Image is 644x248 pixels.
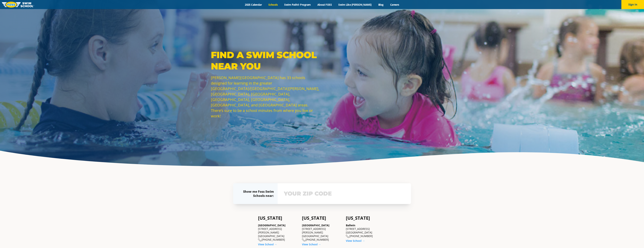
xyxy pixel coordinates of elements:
[258,238,262,242] img: location-phone-o-icon.svg
[302,238,306,242] img: location-phone-o-icon.svg
[302,223,342,242] div: [STREET_ADDRESS][PERSON_NAME] [GEOGRAPHIC_DATA] [PHONE_NUMBER]
[335,3,375,6] a: Swim Like [PERSON_NAME]
[375,3,387,6] a: Blog
[302,243,321,246] a: View School →
[265,3,281,6] a: Schools
[346,223,386,238] div: [STREET_ADDRESS] [GEOGRAPHIC_DATA] [PHONE_NUMBER]
[241,189,274,198] div: Show me Foss Swim Schools near:
[346,239,365,243] a: View School →
[211,75,320,119] p: [PERSON_NAME][GEOGRAPHIC_DATA] has 33 schools designed for learning in the greater [GEOGRAPHIC_DA...
[258,223,286,227] a: [GEOGRAPHIC_DATA]
[258,243,277,246] a: View School →
[346,235,349,238] img: location-phone-o-icon.svg
[211,49,320,72] p: Find a Swim School Near You
[281,3,314,6] a: Swim Path® Program
[314,3,335,6] a: About FOSS
[302,215,342,221] h4: [US_STATE]
[302,223,329,227] a: [GEOGRAPHIC_DATA]
[346,223,355,227] a: Ballwin
[258,223,298,242] div: [STREET_ADDRESS][PERSON_NAME] [GEOGRAPHIC_DATA] [PHONE_NUMBER]
[2,2,34,8] img: FOSS Swim School Logo
[387,3,402,6] a: Careers
[346,215,386,221] h4: [US_STATE]
[242,3,265,6] a: 2025 Calendar
[258,215,298,221] h4: [US_STATE]
[283,188,406,199] input: YOUR ZIP CODE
